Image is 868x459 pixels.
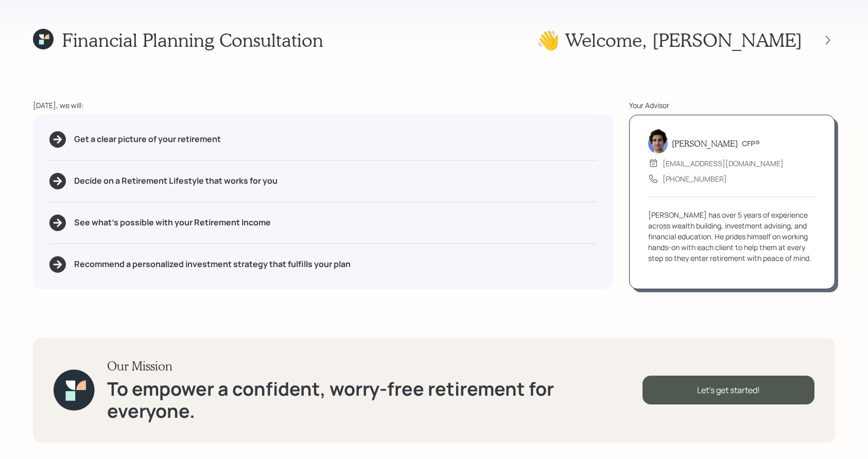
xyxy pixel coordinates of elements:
[107,378,643,422] h1: To empower a confident, worry-free retirement for everyone.
[74,218,271,227] h5: See what's possible with your Retirement Income
[663,173,727,184] div: [PHONE_NUMBER]
[672,138,738,148] h5: [PERSON_NAME]
[74,259,351,269] h5: Recommend a personalized investment strategy that fulfills your plan
[33,100,613,111] div: [DATE], we will:
[74,176,277,186] h5: Decide on a Retirement Lifestyle that works for you
[74,134,221,144] h5: Get a clear picture of your retirement
[536,29,802,51] h1: 👋 Welcome , [PERSON_NAME]
[648,209,816,263] div: [PERSON_NAME] has over 5 years of experience across wealth building, investment advising, and fin...
[629,100,835,111] div: Your Advisor
[107,359,643,374] h3: Our Mission
[648,129,668,153] img: harrison-schaefer-headshot-2.png
[62,29,323,51] h1: Financial Planning Consultation
[663,158,784,169] div: [EMAIL_ADDRESS][DOMAIN_NAME]
[643,376,814,404] div: Let's get started!
[742,139,760,148] h6: CFP®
